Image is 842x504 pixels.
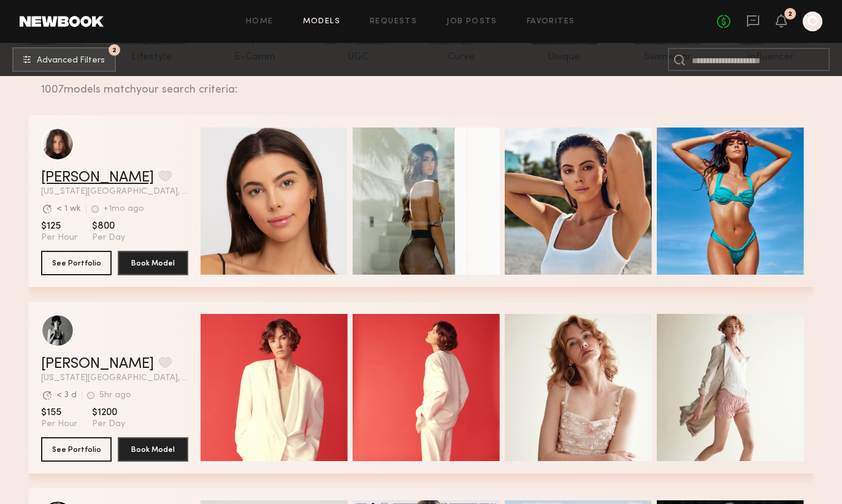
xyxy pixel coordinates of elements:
[99,391,131,400] div: 5hr ago
[41,220,77,232] span: $125
[56,391,77,400] div: < 3 d
[37,56,105,65] span: Advanced Filters
[788,11,792,18] div: 2
[303,18,340,26] a: Models
[41,374,188,383] span: [US_STATE][GEOGRAPHIC_DATA], [GEOGRAPHIC_DATA]
[92,232,125,243] span: Per Day
[246,18,274,26] a: Home
[118,437,188,462] button: Book Model
[56,205,81,213] div: < 1 wk
[92,407,125,419] span: $1200
[104,205,144,213] div: +1mo ago
[118,251,188,275] button: Book Model
[41,437,112,462] button: See Portfolio
[112,47,117,53] span: 2
[41,407,77,419] span: $155
[446,18,497,26] a: Job Posts
[92,220,125,232] span: $800
[41,170,154,185] a: [PERSON_NAME]
[92,419,125,430] span: Per Day
[370,18,417,26] a: Requests
[41,188,188,196] span: [US_STATE][GEOGRAPHIC_DATA], [GEOGRAPHIC_DATA]
[803,12,822,31] a: O
[41,357,154,372] a: [PERSON_NAME]
[527,18,575,26] a: Favorites
[41,251,112,275] button: See Portfolio
[41,419,77,430] span: Per Hour
[41,232,77,243] span: Per Hour
[41,70,804,96] div: 1007 models match your search criteria:
[12,47,116,72] button: 2Advanced Filters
